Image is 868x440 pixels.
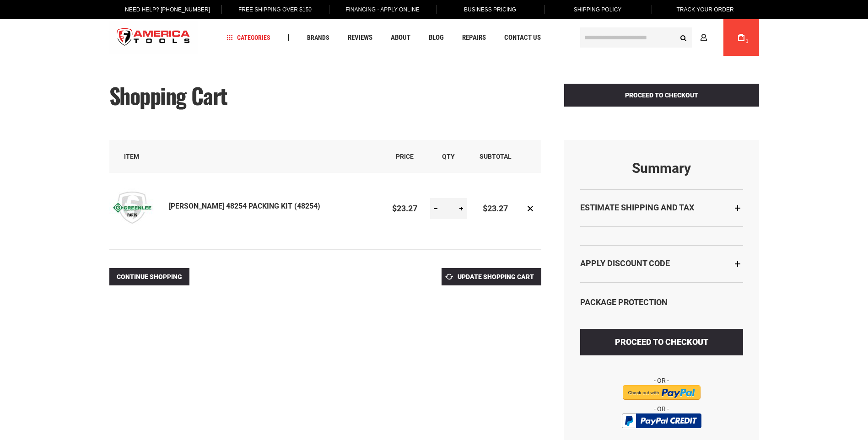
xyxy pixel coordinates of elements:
span: Proceed to Checkout [615,337,708,347]
button: Proceed to Checkout [564,84,759,107]
span: $23.27 [483,204,508,213]
img: Greenlee 48254 PACKING KIT (48254) [109,185,155,231]
span: Update Shopping Cart [458,273,534,280]
span: Item [124,153,139,160]
a: Blog [425,32,448,44]
span: Blog [429,34,444,41]
span: Reviews [348,34,372,41]
span: Qty [442,153,455,160]
button: Proceed to Checkout [580,329,743,355]
a: Continue Shopping [109,268,189,285]
span: Price [396,153,414,160]
strong: Apply Discount Code [580,258,670,268]
div: Package Protection [580,296,743,308]
a: Greenlee 48254 PACKING KIT (48254) [109,185,169,233]
span: About [391,34,410,41]
a: [PERSON_NAME] 48254 PACKING KIT (48254) [169,202,320,210]
span: Continue Shopping [117,273,182,280]
span: Shipping Policy [574,6,622,13]
a: Categories [222,32,275,44]
span: 1 [746,39,749,44]
button: Update Shopping Cart [442,268,541,285]
a: Brands [303,32,334,44]
span: $23.27 [392,204,417,213]
strong: Summary [580,161,743,176]
a: Contact Us [500,32,545,44]
strong: Estimate Shipping and Tax [580,203,694,212]
span: Shopping Cart [109,79,227,112]
span: Contact Us [504,34,541,41]
a: Repairs [458,32,490,44]
span: Proceed to Checkout [625,91,698,99]
button: Search [675,29,692,46]
span: Repairs [462,34,486,41]
a: store logo [109,21,198,55]
span: Subtotal [480,153,512,160]
span: Brands [307,34,329,41]
a: 1 [733,19,750,56]
img: America Tools [109,21,198,55]
a: Reviews [344,32,377,44]
a: About [387,32,415,44]
span: Categories [226,34,270,41]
